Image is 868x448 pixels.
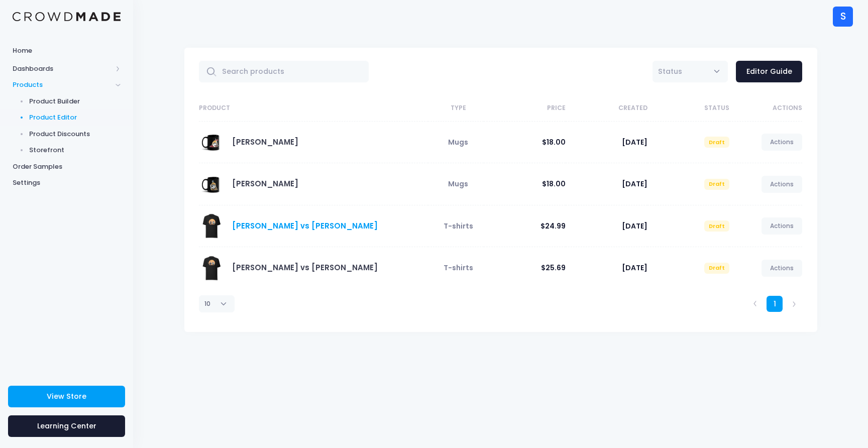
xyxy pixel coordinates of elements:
[541,263,566,273] span: $25.69
[47,391,86,401] span: View Store
[542,137,566,147] span: $18.00
[29,129,121,139] span: Product Discounts
[37,421,96,431] span: Learning Center
[622,179,647,189] span: [DATE]
[232,262,378,273] a: [PERSON_NAME] vs [PERSON_NAME]
[622,137,647,147] span: [DATE]
[653,61,728,82] span: Status
[704,220,730,232] span: Draft
[767,296,783,312] a: 1
[13,162,121,172] span: Order Samples
[704,137,730,148] span: Draft
[542,179,566,189] span: $18.00
[8,415,125,437] a: Learning Center
[704,179,730,190] span: Draft
[762,176,803,193] a: Actions
[232,178,298,189] a: [PERSON_NAME]
[232,220,378,231] a: [PERSON_NAME] vs [PERSON_NAME]
[729,95,802,122] th: Actions: activate to sort column ascending
[13,12,121,22] img: Logo
[833,7,853,27] div: S
[199,95,428,122] th: Product: activate to sort column ascending
[29,96,121,106] span: Product Builder
[647,95,729,122] th: Status: activate to sort column ascending
[622,221,647,231] span: [DATE]
[13,80,112,90] span: Products
[29,145,121,155] span: Storefront
[29,113,121,123] span: Product Editor
[540,221,566,231] span: $24.99
[448,179,468,189] span: Mugs
[736,61,802,82] a: Editor Guide
[13,46,121,56] span: Home
[762,217,803,235] a: Actions
[762,134,803,151] a: Actions
[13,178,121,188] span: Settings
[448,137,468,147] span: Mugs
[428,95,484,122] th: Type: activate to sort column ascending
[8,386,125,407] a: View Store
[566,95,647,122] th: Created: activate to sort column ascending
[232,137,298,147] a: [PERSON_NAME]
[13,64,112,74] span: Dashboards
[658,66,682,77] span: Status
[704,263,730,274] span: Draft
[444,263,473,273] span: T-shirts
[444,221,473,231] span: T-shirts
[484,95,566,122] th: Price: activate to sort column ascending
[762,260,803,277] a: Actions
[658,66,682,76] span: Status
[622,263,647,273] span: [DATE]
[199,61,369,82] input: Search products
